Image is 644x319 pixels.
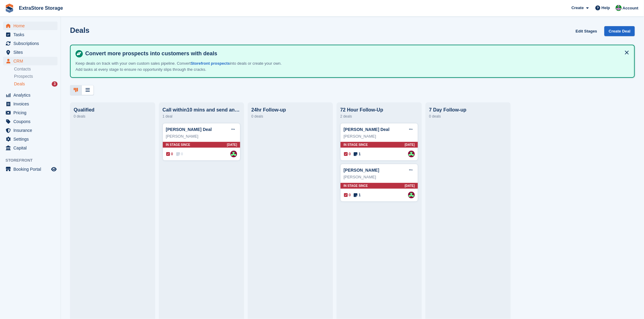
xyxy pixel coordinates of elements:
p: Keep deals on track with your own custom sales pipeline. Convert into deals or create your own. A... [75,60,289,72]
a: menu [3,108,58,117]
span: Prospects [14,74,33,79]
div: Call within10 mins and send an Intro email [163,107,240,113]
div: 0 deals [429,113,507,120]
span: In stage since [344,184,368,188]
span: 0 [176,151,183,157]
span: 1 [354,151,361,157]
span: Pricing [13,108,50,117]
a: menu [3,22,58,30]
span: Create [572,5,584,11]
a: Prospects [14,73,58,80]
span: Home [13,22,50,30]
span: In stage since [166,142,190,147]
span: Sites [13,48,50,57]
a: menu [3,39,58,48]
a: menu [3,117,58,126]
a: menu [3,30,58,39]
span: In stage since [344,142,368,147]
div: [PERSON_NAME] [344,174,415,180]
a: ExtraStore Storage [16,3,65,13]
span: 0 [344,151,351,157]
h4: Convert more prospects into customers with deals [83,50,629,57]
img: Chelsea Parker [230,151,237,157]
span: CRM [13,57,50,65]
span: Deals [14,81,25,87]
a: Deals 3 [14,81,58,87]
span: Subscriptions [13,39,50,48]
a: menu [3,57,58,65]
a: menu [3,126,58,135]
span: 0 [166,151,173,157]
span: Booking Portal [13,165,50,173]
div: [PERSON_NAME] [344,133,415,139]
img: Chelsea Parker [408,192,415,198]
img: Grant Daniel [616,5,622,11]
img: Chelsea Parker [408,151,415,157]
div: 24hr Follow-up [251,107,329,113]
span: Insurance [13,126,50,135]
a: Create Deal [604,26,635,36]
div: 0 deals [74,113,152,120]
div: 7 Day Follow-up [429,107,507,113]
a: menu [3,100,58,108]
a: menu [3,144,58,152]
a: menu [3,91,58,99]
div: Qualified [74,107,152,113]
div: 1 deal [163,113,240,120]
span: [DATE] [405,184,415,188]
span: Storefront [5,157,61,163]
span: 0 [344,192,351,198]
div: 0 deals [251,113,329,120]
span: Coupons [13,117,50,126]
a: menu [3,135,58,143]
div: 72 Hour Follow-Up [340,107,418,113]
span: Settings [13,135,50,143]
span: [DATE] [405,142,415,147]
a: Contacts [14,66,58,72]
a: menu [3,165,58,173]
span: Invoices [13,100,50,108]
span: Help [602,5,610,11]
a: Storefront prospects [191,61,230,66]
span: 1 [354,192,361,198]
div: 3 [52,81,58,87]
div: [PERSON_NAME] [166,133,237,139]
a: [PERSON_NAME] Deal [166,127,212,132]
a: [PERSON_NAME] Deal [344,127,390,132]
span: Capital [13,144,50,152]
h1: Deals [70,26,89,34]
span: Analytics [13,91,50,99]
img: stora-icon-8386f47178a22dfd0bd8f6a31ec36ba5ce8667c1dd55bd0f319d3a0aa187defe.svg [5,4,14,13]
a: menu [3,48,58,57]
div: 2 deals [340,113,418,120]
span: Tasks [13,30,50,39]
span: Account [623,5,639,11]
a: Edit Stages [573,26,600,36]
a: Preview store [50,166,58,173]
span: [DATE] [227,142,237,147]
a: [PERSON_NAME] [344,168,379,173]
